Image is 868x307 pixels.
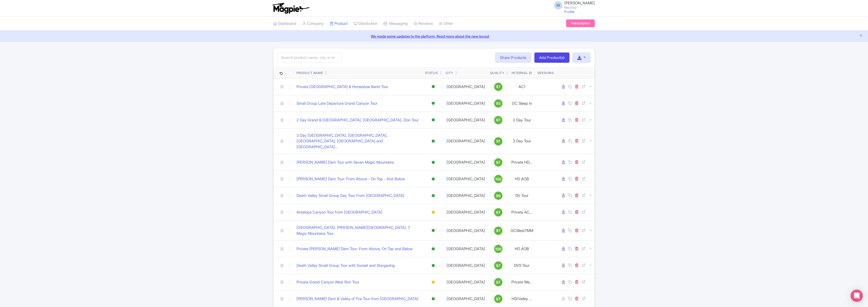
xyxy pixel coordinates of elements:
a: M [PERSON_NAME] MaxTour [551,1,595,9]
a: Share Products [495,52,531,63]
td: 3 Day Tour [509,128,535,154]
span: 97 [496,280,500,285]
div: Product Name [297,71,323,75]
a: Private [PERSON_NAME] Dam Tour: From Above, On Top and Below [297,246,413,252]
a: Product [330,17,348,31]
td: [GEOGRAPHIC_DATA] [443,171,488,187]
a: 97 [490,278,506,286]
button: Close announcement [859,33,863,39]
span: [PERSON_NAME] [564,1,595,5]
td: AC1 [509,78,535,95]
td: Private We... [509,274,535,291]
span: 96 [496,193,501,199]
div: Active [431,175,436,183]
span: 97 [496,263,500,269]
a: Death Valley Small Group Tour with Sunset and Stargazing [297,263,395,269]
a: [PERSON_NAME] Dam & Valley of Fire Tour from [GEOGRAPHIC_DATA] [297,296,418,302]
td: [GEOGRAPHIC_DATA] [443,187,488,204]
div: Active [431,137,436,145]
div: Active [431,245,436,253]
a: [PERSON_NAME] Dam Tour with Seven Magic Mountains [297,160,394,165]
div: Active [431,262,436,269]
img: logo-ab69f6fb50320c5b225c76a69d11143b.png [271,3,310,14]
span: 97 [496,84,500,90]
th: Versions [535,67,556,79]
div: Status [425,71,438,75]
a: 93 [490,99,506,108]
a: Distribution [354,17,377,31]
td: HD AOB [509,171,535,187]
div: Quality [490,71,504,75]
td: [GEOGRAPHIC_DATA] [443,257,488,274]
a: 97 [490,261,506,270]
span: 93 [496,101,501,106]
a: 97 [490,158,506,166]
a: 97 [490,83,506,91]
a: 87 [490,295,506,303]
a: Messaging [384,17,408,31]
div: Open Intercom Messenger [851,290,863,302]
div: Active [431,192,436,199]
a: Small Group Late Departure Grand Canyon Tour [297,101,377,107]
a: Profile [564,9,575,14]
td: [GEOGRAPHIC_DATA] [443,154,488,171]
a: Reviews [414,17,433,31]
a: Add Product(s) [534,52,569,63]
span: 97 [496,228,500,234]
td: [GEOGRAPHIC_DATA] [443,204,488,221]
a: 100 [490,175,506,183]
span: 100 [495,246,501,252]
td: [GEOGRAPHIC_DATA] [443,241,488,257]
a: Company [302,17,324,31]
div: Active [431,227,436,234]
a: [GEOGRAPHIC_DATA], [PERSON_NAME][GEOGRAPHIC_DATA], 7 Magic Mountains Tour [297,225,421,236]
span: M [554,1,562,9]
td: DVS Tour [509,257,535,274]
span: 97 [496,210,500,215]
td: [GEOGRAPHIC_DATA] [443,78,488,95]
a: Private [GEOGRAPHIC_DATA] & Horseshoe Bend Tour [297,84,388,90]
a: 3 Day [GEOGRAPHIC_DATA], [GEOGRAPHIC_DATA], [GEOGRAPHIC_DATA], [GEOGRAPHIC_DATA] and [GEOGRAPHIC_... [297,133,421,150]
a: We made some updates to the platform. Read more about the new layout [3,34,865,39]
td: [GEOGRAPHIC_DATA] [443,128,488,154]
td: Private AC... [509,204,535,221]
a: 2 Day Grand & [GEOGRAPHIC_DATA], [GEOGRAPHIC_DATA], Zion Tour [297,117,419,123]
a: Antelope Canyon Tour from [GEOGRAPHIC_DATA] [297,209,382,215]
a: 100 [490,245,506,253]
a: 96 [490,192,506,200]
span: 91 [496,139,500,144]
div: Active [431,83,436,90]
span: 100 [495,176,501,182]
a: 97 [490,208,506,216]
div: Active [431,159,436,166]
a: Other [439,17,453,31]
td: GC Sleep In [509,95,535,112]
input: Search product name, city, or interal id [278,53,342,62]
th: Internal ID [509,67,535,79]
a: 97 [490,227,506,235]
td: [GEOGRAPHIC_DATA] [443,112,488,128]
a: 97 [490,116,506,124]
span: 97 [496,117,500,123]
small: MaxTour [564,6,595,9]
td: [GEOGRAPHIC_DATA] [443,274,488,291]
div: Building [431,209,436,216]
a: Subscription [566,19,595,27]
span: 97 [496,160,500,165]
td: HD AOB [509,241,535,257]
a: 91 [490,137,506,145]
div: Active [431,100,436,107]
div: Active [431,116,436,124]
div: City [446,71,453,75]
td: [GEOGRAPHIC_DATA] [443,95,488,112]
a: Death Valley Small Group Day Tour From [GEOGRAPHIC_DATA] [297,193,404,199]
td: 2 Day Tour [509,112,535,128]
div: Building [431,279,436,286]
a: Private Grand Canyon West Rim Tour [297,279,359,285]
a: Dashboard [273,17,296,31]
span: 87 [496,296,500,302]
td: GCWest7MM [509,221,535,241]
td: [GEOGRAPHIC_DATA] [443,221,488,241]
div: Active [431,295,436,303]
a: [PERSON_NAME] Dam Tour: From Above - On Top - And Below [297,176,405,182]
